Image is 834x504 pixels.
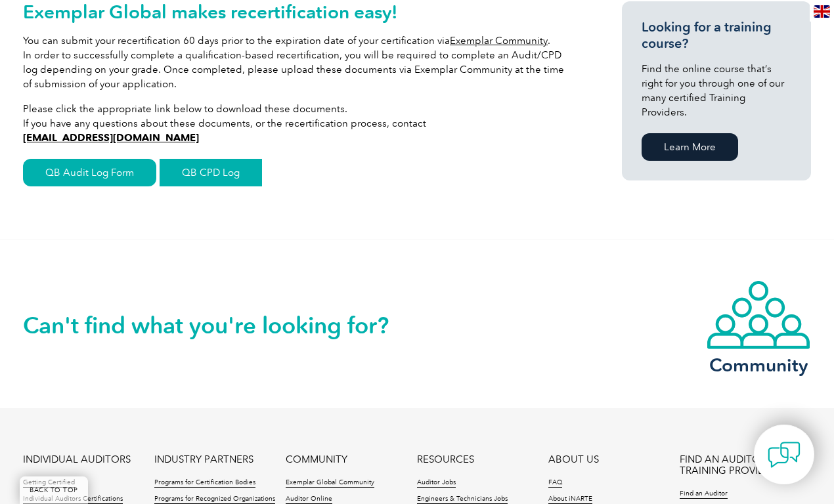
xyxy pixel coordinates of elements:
[154,478,255,488] a: Programs for Certification Bodies
[20,476,88,504] a: BACK TO TOP
[417,454,474,465] a: RESOURCES
[23,454,131,465] a: INDIVIDUAL AUDITORS
[286,478,374,488] a: Exemplar Global Community
[23,33,575,91] p: You can submit your recertification 60 days prior to the expiration date of your certification vi...
[23,1,575,22] h2: Exemplar Global makes recertification easy!
[680,454,811,476] a: FIND AN AUDITOR / TRAINING PROVIDER
[642,133,738,161] a: Learn More
[450,35,548,47] a: Exemplar Community
[417,478,456,488] a: Auditor Jobs
[23,159,156,186] a: QB Audit Log Form
[642,19,791,52] h3: Looking for a training course?
[417,495,508,504] a: Engineers & Technicians Jobs
[548,454,599,465] a: ABOUT US
[23,102,575,145] p: Please click the appropriate link below to download these documents. If you have any questions ab...
[706,280,811,350] img: icon-community.webp
[680,490,728,499] a: Find an Auditor
[154,495,275,504] a: Programs for Recognized Organizations
[23,315,417,336] h2: Can't find what you're looking for?
[23,132,199,144] a: [EMAIL_ADDRESS][DOMAIN_NAME]
[548,478,562,488] a: FAQ
[548,495,592,504] a: About iNARTE
[814,5,830,18] img: en
[286,495,332,504] a: Auditor Online
[154,454,253,465] a: INDUSTRY PARTNERS
[286,454,347,465] a: COMMUNITY
[706,357,811,373] h3: Community
[706,280,811,373] a: Community
[642,62,791,119] p: Find the online course that’s right for you through one of our many certified Training Providers.
[160,159,262,186] a: QB CPD Log
[768,438,801,471] img: contact-chat.png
